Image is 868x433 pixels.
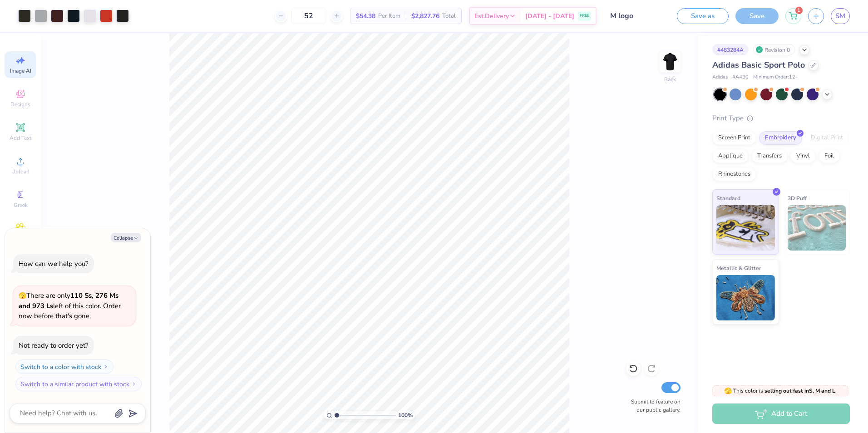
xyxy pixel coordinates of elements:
img: Standard [716,205,775,251]
span: 🫣 [19,291,26,300]
div: # 483284A [712,44,749,55]
img: Switch to a color with stock [103,364,108,369]
img: Metallic & Glitter [716,275,775,320]
div: Print Type [712,113,850,123]
button: Switch to a color with stock [15,359,113,374]
strong: 110 Ss, 276 Ms and 973 Ls [19,291,118,310]
span: Est. Delivery [474,11,509,21]
label: Submit to feature on our public gallery. [626,398,681,414]
span: $2,827.76 [411,11,439,21]
strong: selling out fast in S, M and L [764,387,835,394]
span: Greek [14,202,28,209]
span: Upload [11,168,30,175]
span: $54.38 [356,11,375,21]
div: Digital Print [805,131,849,145]
div: Not ready to order yet? [19,341,89,350]
button: Save as [677,8,729,24]
span: Adidas [712,74,728,81]
span: 1 [795,7,803,14]
div: Screen Print [712,131,756,145]
div: Vinyl [790,149,816,163]
span: Minimum Order: 12 + [753,74,799,81]
div: Revision 0 [753,44,795,55]
div: Foil [819,149,840,163]
div: Transfers [751,149,788,163]
button: Collapse [111,233,141,242]
span: There are only left of this color. Order now before that's gone. [19,291,121,320]
span: Image AI [10,67,31,74]
span: Metallic & Glitter [716,263,761,273]
span: 🫣 [724,387,732,395]
span: Total [442,11,456,21]
div: Embroidery [759,131,802,145]
span: Per Item [378,11,400,21]
img: Switch to a similar product with stock [131,381,137,387]
input: – – [291,8,326,24]
span: FREE [580,13,589,19]
span: 100 % [398,411,413,419]
span: This color is . [724,387,837,395]
span: Adidas Basic Sport Polo [712,59,805,70]
img: 3D Puff [788,205,846,251]
span: [DATE] - [DATE] [525,11,574,21]
span: Designs [10,101,30,108]
img: Back [661,53,679,71]
div: Back [664,75,676,84]
span: 3D Puff [788,193,807,203]
div: Rhinestones [712,167,756,181]
span: Add Text [10,134,31,142]
input: Untitled Design [603,7,670,25]
div: Applique [712,149,749,163]
a: SM [831,8,850,24]
span: # A430 [732,74,749,81]
span: SM [835,11,845,21]
span: Standard [716,193,740,203]
button: Switch to a similar product with stock [15,377,142,391]
div: How can we help you? [19,259,89,268]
